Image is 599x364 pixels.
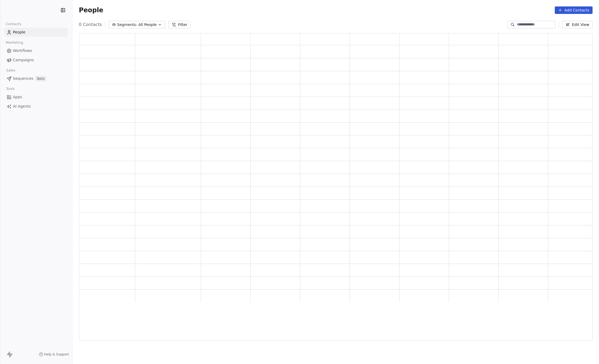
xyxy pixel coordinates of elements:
a: Apps [4,93,68,101]
span: Apps [13,94,22,100]
a: People [4,28,68,37]
span: People [13,29,25,35]
button: Add Contacts [555,6,593,14]
button: Edit View [562,21,593,28]
a: Help & Support [39,352,69,357]
span: Sales [4,66,18,74]
a: Workflows [4,46,68,55]
a: AI Agents [4,102,68,111]
span: 0 Contacts [79,21,102,28]
a: Campaigns [4,56,68,65]
span: Help & Support [44,352,69,357]
span: People [79,6,103,14]
span: Campaigns [13,57,34,63]
span: Marketing [3,39,25,47]
span: Tools [4,85,17,93]
span: Contacts [3,20,24,28]
span: Segments: [117,22,137,28]
span: AI Agents [13,104,31,109]
button: Filter [168,21,191,28]
span: Workflows [13,48,32,54]
span: Sequences [13,76,33,81]
a: SequencesBeta [4,74,68,83]
div: grid [79,45,598,341]
span: All People [138,22,157,28]
span: Beta [35,76,46,81]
